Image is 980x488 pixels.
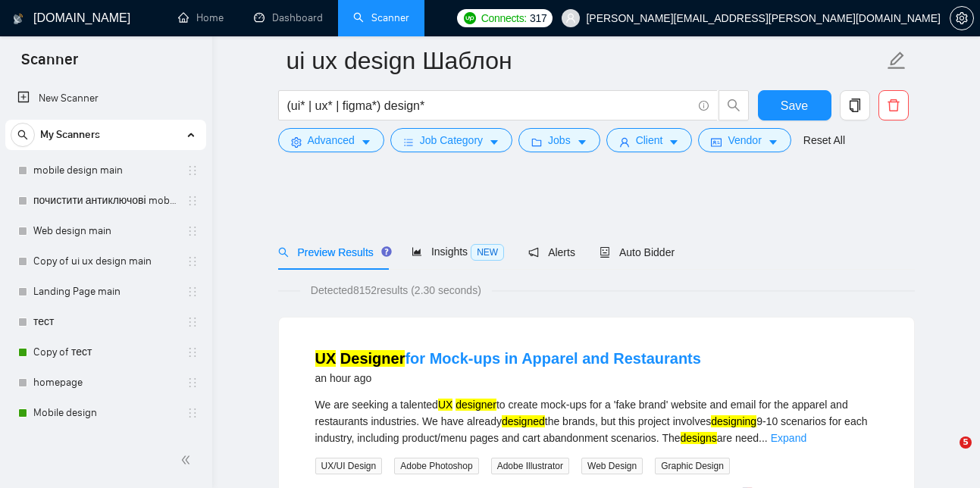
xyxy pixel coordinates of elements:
input: Search Freelance Jobs... [287,96,692,115]
button: setting [950,6,974,30]
span: Advanced [308,132,355,149]
span: holder [186,316,199,328]
span: search [278,247,289,258]
span: Save [781,96,808,115]
span: Job Category [420,132,483,149]
button: copy [840,90,870,120]
div: an hour ago [315,369,701,387]
a: почистити антиключові mobile design main [33,186,177,216]
span: Graphic Design [655,458,730,474]
span: 317 [530,10,546,27]
a: Copy of тест [33,337,177,368]
span: Alerts [528,246,575,258]
span: Client [636,132,663,149]
span: info-circle [699,101,709,111]
mark: designed [502,415,545,427]
span: double-left [180,452,196,468]
a: homeHome [178,11,224,24]
span: Vendor [728,132,761,149]
span: UX/UI Design [315,458,383,474]
span: Adobe Illustrator [491,458,569,474]
button: Save [758,90,831,120]
span: idcard [711,136,722,148]
span: caret-down [577,136,587,148]
button: delete [878,90,909,120]
span: user [619,136,630,148]
span: Adobe Photoshop [394,458,478,474]
div: We are seeking a talented to create mock-ups for a 'fake brand' website and email for the apparel... [315,396,878,446]
span: Auto Bidder [600,246,675,258]
span: area-chart [412,246,422,257]
span: My Scanners [40,120,100,150]
span: holder [186,407,199,419]
button: folderJobscaret-down [518,128,600,152]
iframe: Intercom live chat [928,436,965,473]
button: search [719,90,749,120]
a: setting [950,12,974,24]
span: caret-down [768,136,778,148]
span: caret-down [361,136,371,148]
a: mobile design main [33,155,177,186]
span: caret-down [489,136,499,148]
mark: designs [681,432,717,444]
span: holder [186,164,199,177]
a: Web design [33,428,177,458]
span: search [11,130,34,140]
a: New Scanner [17,83,194,114]
span: Preview Results [278,246,387,258]
a: Copy of ui ux design main [33,246,177,277]
mark: UX [438,399,452,411]
input: Scanner name... [286,42,884,80]
span: Connects: [481,10,527,27]
span: Insights [412,246,504,258]
span: 5 [960,436,972,449]
span: folder [531,136,542,148]
mark: designing [711,415,756,427]
span: Detected 8152 results (2.30 seconds) [300,282,492,299]
a: dashboardDashboard [254,11,323,24]
span: holder [186,377,199,389]
button: search [11,123,35,147]
a: Expand [771,432,806,444]
mark: UX [315,350,337,367]
span: notification [528,247,539,258]
a: UX Designerfor Mock-ups in Apparel and Restaurants [315,350,701,367]
span: Jobs [548,132,571,149]
a: Mobile design [33,398,177,428]
span: holder [186,346,199,358]
a: тест [33,307,177,337]
button: barsJob Categorycaret-down [390,128,512,152]
img: upwork-logo.png [464,12,476,24]
button: userClientcaret-down [606,128,693,152]
span: copy [841,99,869,112]
a: homepage [33,368,177,398]
span: caret-down [668,136,679,148]
span: holder [186,286,199,298]
li: New Scanner [5,83,206,114]
mark: Designer [340,350,405,367]
span: search [719,99,748,112]
span: delete [879,99,908,112]
span: setting [291,136,302,148]
span: holder [186,255,199,267]
span: bars [403,136,414,148]
span: robot [600,247,610,258]
button: idcardVendorcaret-down [698,128,791,152]
a: Landing Page main [33,277,177,307]
img: logo [13,7,23,31]
span: holder [186,195,199,207]
span: ... [759,432,768,444]
span: user [565,13,576,23]
a: searchScanner [353,11,409,24]
div: Tooltip anchor [380,245,393,258]
span: setting [950,12,973,24]
a: Reset All [803,132,845,149]
span: holder [186,225,199,237]
button: settingAdvancedcaret-down [278,128,384,152]
span: Web Design [581,458,643,474]
a: Web design main [33,216,177,246]
span: edit [887,51,906,70]
span: NEW [471,244,504,261]
mark: designer [456,399,496,411]
span: Scanner [9,48,90,80]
